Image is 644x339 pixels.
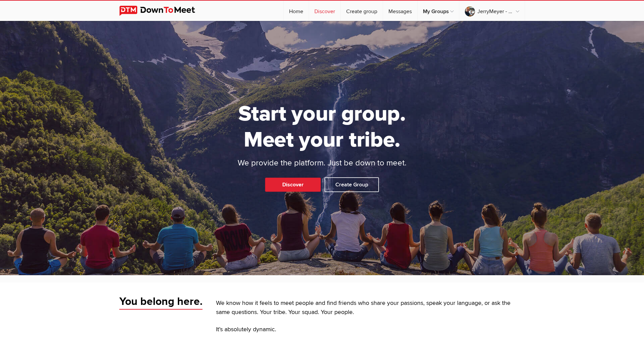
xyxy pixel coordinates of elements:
[284,1,309,21] a: Home
[212,101,432,153] h1: Start your group. Meet your tribe.
[459,1,525,21] a: JerryMeyer - Bass player/percussionist
[309,1,340,21] a: Discover
[216,325,525,334] p: It’s absolutely dynamic.
[383,1,417,21] a: Messages
[119,6,206,16] img: DownToMeet
[418,1,459,21] a: My Groups
[119,295,202,310] span: You belong here.
[265,178,321,192] a: Discover
[325,177,379,192] a: Create Group
[341,1,383,21] a: Create group
[216,299,525,317] p: We know how it feels to meet people and find friends who share your passions, speak your language...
